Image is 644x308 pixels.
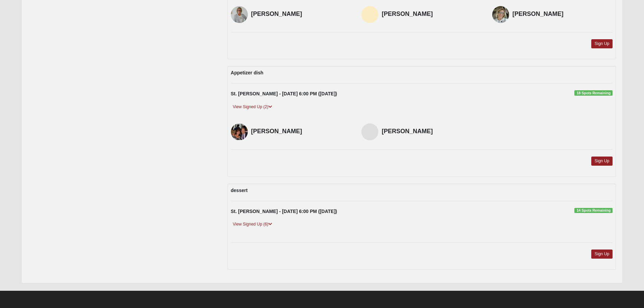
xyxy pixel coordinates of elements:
img: Tom Miller [231,123,248,140]
strong: dessert [231,188,248,193]
h4: [PERSON_NAME] [251,10,352,18]
strong: Appetizer dish [231,70,263,75]
img: Emily Didway [361,123,378,140]
a: View Signed Up (6) [231,221,274,228]
a: Sign Up [591,39,613,48]
span: 14 Spots Remaining [574,208,613,213]
a: View Signed Up (2) [231,103,274,111]
img: Camille Gorden [361,6,378,23]
strong: St. [PERSON_NAME] - [DATE] 6:00 PM ([DATE]) [231,91,337,96]
h4: [PERSON_NAME] [512,10,613,18]
h4: [PERSON_NAME] [382,10,482,18]
img: GIGI Urbanski [231,6,248,23]
strong: St. [PERSON_NAME] - [DATE] 6:00 PM ([DATE]) [231,209,337,214]
h4: [PERSON_NAME] [251,128,352,135]
span: 18 Spots Remaining [574,90,613,96]
h4: [PERSON_NAME] [382,128,482,135]
a: Sign Up [591,250,613,259]
img: Sherry Goble [492,6,509,23]
a: Sign Up [591,157,613,166]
